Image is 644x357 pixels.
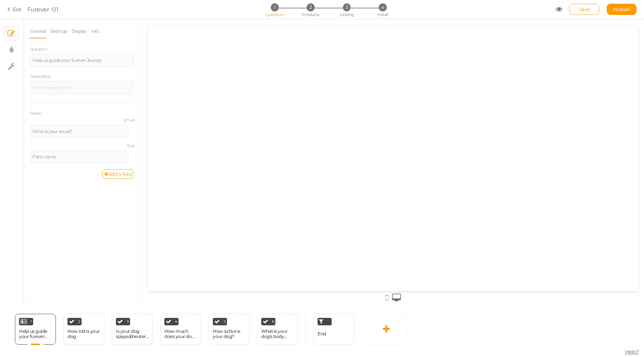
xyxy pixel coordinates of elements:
[27,5,59,14] div: Furever -01
[32,155,126,159] div: Pet's name
[7,6,22,13] a: Exit
[377,12,388,17] span: Install
[257,3,292,11] li: 1 Questions
[160,314,201,345] div: 4 How much does your dog weigh?
[569,4,599,15] div: Save
[313,314,354,345] div: End
[265,12,284,17] span: Questions
[340,12,353,17] span: Linking
[30,143,134,149] label: Text
[102,169,134,179] a: Add a field
[579,6,590,12] span: Save
[112,314,153,345] div: 3 Is your dog spayed/neutered?
[30,111,41,116] label: Fields
[365,3,400,11] li: 4 Install
[213,329,246,339] div: How active is your dog?
[224,320,226,323] span: 5
[625,348,639,355] span: Help?
[19,329,52,339] div: Help us guide your furever Jouney
[271,3,278,11] span: 1
[164,329,197,339] div: How much does your dog weigh?
[302,12,319,17] span: Products
[307,3,315,11] span: 2
[30,47,47,52] label: Question
[318,331,326,337] span: End
[379,3,386,11] span: 4
[261,329,294,339] div: What is your dog's body condition?
[209,314,250,345] div: 5 How active is your dog?
[91,24,100,38] a: Info
[78,320,80,323] span: 2
[67,329,100,339] div: How old is your dog
[329,3,364,11] li: 3 Linking
[30,118,134,123] label: Email
[32,129,126,134] div: What is your email?
[30,24,46,38] a: General
[257,314,298,345] div: 6 What is your dog's body condition?
[32,58,132,63] div: Help us guide your furever Jouney
[175,320,177,323] span: 4
[31,320,32,323] span: 1
[63,314,104,345] div: 2 How old is your dog
[293,3,328,11] li: 2 Products
[613,6,631,12] span: Publish
[343,3,351,11] span: 3
[50,24,67,38] a: Settings
[71,24,87,38] a: Display
[272,320,274,323] span: 6
[116,329,149,339] div: Is your dog spayed/neutered?
[127,320,129,323] span: 3
[15,314,56,345] div: 1 Help us guide your furever Jouney
[30,74,51,79] label: Description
